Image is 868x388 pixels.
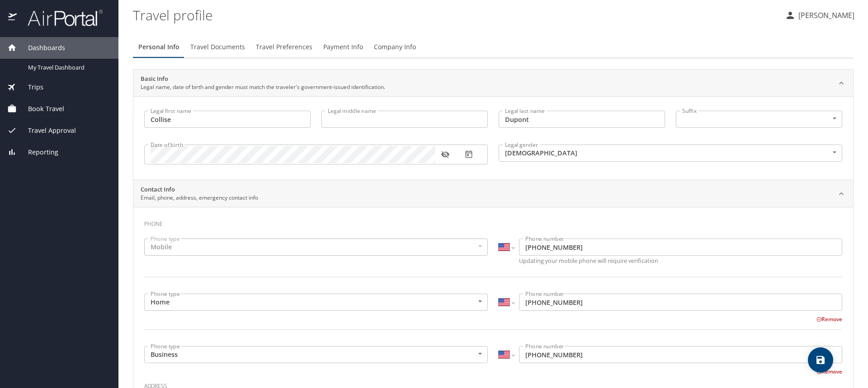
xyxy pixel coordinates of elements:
button: Remove [816,315,842,323]
h1: Travel profile [133,1,778,29]
span: Trips [17,82,43,92]
span: Reporting [17,147,58,157]
button: [PERSON_NAME] [781,7,858,23]
span: My Travel Dashboard [28,63,108,72]
span: Travel Preferences [256,42,312,53]
button: Remove [816,368,842,375]
p: Updating your mobile phone will require verification [519,258,842,264]
span: Book Travel [17,104,64,114]
div: Basic InfoLegal name, date of birth and gender must match the traveler's government-issued identi... [133,96,853,180]
p: [PERSON_NAME] [796,10,854,21]
div: Mobile [144,238,488,256]
div: Business [144,346,488,363]
span: Dashboards [17,43,65,53]
span: Travel Documents [190,42,245,53]
div: [DEMOGRAPHIC_DATA] [499,145,842,162]
img: airportal-logo.png [18,9,103,27]
div: Contact InfoEmail, phone, address, emergency contact info [133,180,853,207]
span: Personal Info [138,42,179,53]
p: Email, phone, address, emergency contact info [141,194,258,202]
p: Legal name, date of birth and gender must match the traveler's government-issued identification. [141,83,385,91]
div: Basic InfoLegal name, date of birth and gender must match the traveler's government-issued identi... [133,70,853,97]
div: Profile [133,36,854,58]
span: Travel Approval [17,126,76,136]
div: ​ [676,111,842,128]
span: Company Info [374,42,416,53]
button: save [808,347,833,373]
h2: Contact Info [141,185,258,194]
h2: Basic Info [141,75,385,84]
span: Payment Info [323,42,363,53]
div: Home [144,294,488,311]
h3: Phone [144,214,842,229]
img: icon-airportal.png [8,9,18,27]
